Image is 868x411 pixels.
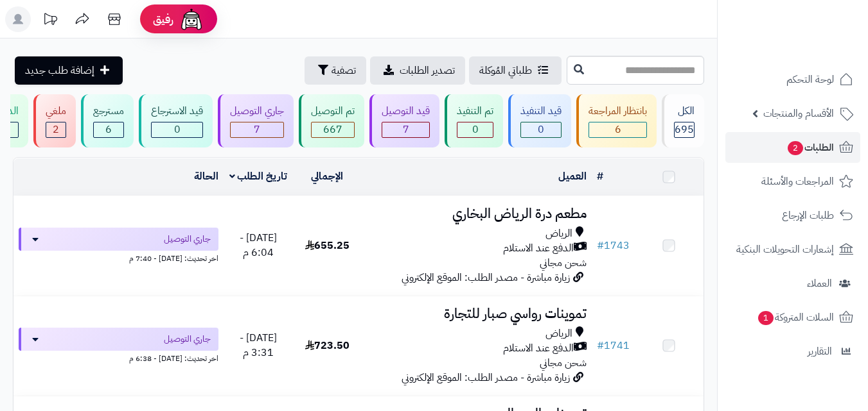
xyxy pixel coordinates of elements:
span: 0 [472,122,479,137]
a: قيد الاسترجاع 0 [136,94,215,147]
div: 6 [589,122,646,137]
div: قيد التنفيذ [520,104,562,119]
a: العميل [558,169,587,184]
span: السلات المتروكة [757,308,834,326]
div: تم التوصيل [311,104,355,119]
div: تم التنفيذ [457,104,493,119]
div: جاري التوصيل [230,104,284,119]
span: 667 [323,122,342,137]
span: شحن مجاني [540,355,587,371]
a: الطلبات2 [725,132,860,163]
a: المراجعات والأسئلة [725,166,860,197]
span: زيارة مباشرة - مصدر الطلب: الموقع الإلكتروني [402,370,570,385]
span: التقارير [808,342,832,360]
span: 655.25 [305,238,350,253]
a: #1741 [597,338,630,353]
span: العملاء [807,274,832,292]
div: قيد التوصيل [382,104,430,119]
a: تم التنفيذ 0 [442,94,506,147]
div: 2 [46,122,66,137]
span: 7 [254,122,260,137]
span: إضافة طلب جديد [25,63,94,78]
div: بانتظار المراجعة [589,104,647,119]
span: طلبات الإرجاع [782,206,834,224]
span: شحن مجاني [540,255,587,271]
div: 7 [382,122,429,137]
h3: مطعم درة الرياض البخاري [367,206,587,221]
a: التقارير [725,336,860,367]
div: قيد الاسترجاع [151,104,203,119]
div: 0 [152,122,202,137]
span: 6 [615,122,621,137]
span: لوحة التحكم [786,71,834,88]
span: # [597,338,604,353]
div: اخر تحديث: [DATE] - 7:40 م [19,251,218,264]
span: رفيق [153,12,173,27]
a: تحديثات المنصة [34,6,66,35]
a: السلات المتروكة1 [725,302,860,333]
a: إضافة طلب جديد [15,56,123,85]
span: 723.50 [305,338,350,353]
a: طلباتي المُوكلة [469,56,562,85]
a: تم التوصيل 667 [296,94,367,147]
a: # [597,169,603,184]
span: الرياض [545,226,572,241]
a: جاري التوصيل 7 [215,94,296,147]
span: 2 [788,141,803,155]
a: #1743 [597,238,630,253]
span: تصفية [332,63,356,78]
a: إشعارات التحويلات البنكية [725,234,860,265]
span: 1 [758,311,774,325]
span: المراجعات والأسئلة [761,172,834,190]
span: 695 [675,122,694,137]
span: إشعارات التحويلات البنكية [736,240,834,258]
div: 7 [231,122,283,137]
a: تاريخ الطلب [229,169,288,184]
span: تصدير الطلبات [400,63,455,78]
div: 6 [94,122,123,137]
img: ai-face.png [179,6,204,32]
button: تصفية [305,56,366,85]
a: بانتظار المراجعة 6 [574,94,659,147]
div: ملغي [46,104,66,119]
span: طلباتي المُوكلة [479,63,532,78]
span: [DATE] - 6:04 م [240,230,277,260]
span: الأقسام والمنتجات [763,105,834,122]
h3: تموينات رواسي صبار للتجارة [367,306,587,321]
a: تصدير الطلبات [370,56,465,85]
a: قيد التنفيذ 0 [506,94,574,147]
a: العملاء [725,268,860,299]
span: الطلبات [786,138,834,156]
span: 0 [538,122,544,137]
span: جاري التوصيل [164,233,211,246]
a: الحالة [194,169,218,184]
a: قيد التوصيل 7 [367,94,442,147]
img: logo-2.png [781,31,856,58]
div: الكل [674,104,695,119]
a: طلبات الإرجاع [725,200,860,231]
span: الدفع عند الاستلام [503,341,574,356]
span: الرياض [545,326,572,341]
span: # [597,238,604,253]
div: مسترجع [93,104,124,119]
a: الكل695 [659,94,707,147]
a: ملغي 2 [31,94,78,147]
a: لوحة التحكم [725,64,860,95]
span: الدفع عند الاستلام [503,241,574,256]
span: جاري التوصيل [164,333,211,346]
div: 0 [521,122,561,137]
span: [DATE] - 3:31 م [240,330,277,360]
div: اخر تحديث: [DATE] - 6:38 م [19,351,218,364]
div: 0 [457,122,493,137]
a: مسترجع 6 [78,94,136,147]
div: 667 [312,122,354,137]
span: 7 [403,122,409,137]
a: الإجمالي [311,169,343,184]
span: 0 [174,122,181,137]
span: 2 [53,122,59,137]
span: 6 [105,122,112,137]
span: زيارة مباشرة - مصدر الطلب: الموقع الإلكتروني [402,270,570,285]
